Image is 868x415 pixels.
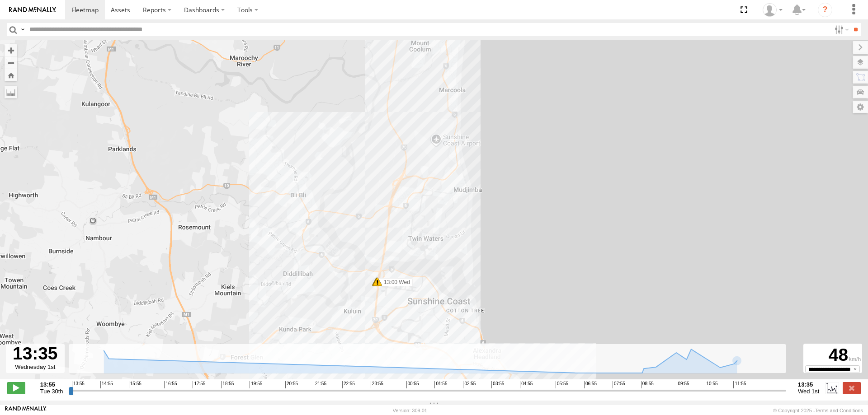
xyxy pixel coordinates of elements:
strong: 13:35 [798,381,819,388]
span: 03:55 [491,381,504,388]
span: 11:55 [733,381,746,388]
a: Terms and Conditions [815,408,863,413]
span: 00:55 [406,381,419,388]
label: Measure [5,86,17,98]
span: 10:55 [705,381,717,388]
span: 01:55 [434,381,447,388]
span: 14:55 [100,381,113,388]
label: Map Settings [853,101,868,113]
div: Version: 309.01 [393,408,427,413]
span: 02:55 [463,381,476,388]
span: 22:55 [342,381,355,388]
label: Search Filter Options [831,23,850,36]
span: 04:55 [520,381,533,388]
span: 09:55 [677,381,689,388]
span: 17:55 [193,381,205,388]
span: 18:55 [221,381,234,388]
label: Close [843,382,861,394]
span: 23:55 [371,381,383,388]
span: 15:55 [129,381,142,388]
div: 48 [805,345,861,365]
div: © Copyright 2025 - [773,408,863,413]
i: ? [818,3,832,17]
a: Visit our Website [5,406,47,415]
div: Laura Van Bruggen [759,3,786,17]
span: 21:55 [314,381,326,388]
span: 20:55 [285,381,298,388]
span: 06:55 [584,381,597,388]
span: 13:55 [72,381,85,388]
span: 19:55 [250,381,262,388]
label: Search Query [19,23,26,36]
span: 16:55 [164,381,177,388]
label: 13:00 Wed [377,278,413,286]
span: Wed 1st Oct 2025 [798,388,819,395]
strong: 13:55 [40,381,63,388]
span: 07:55 [613,381,625,388]
button: Zoom in [5,44,17,56]
img: rand-logo.svg [9,7,56,13]
button: Zoom Home [5,69,17,81]
button: Zoom out [5,56,17,69]
span: 05:55 [556,381,568,388]
label: Play/Stop [7,382,25,394]
span: 08:55 [641,381,654,388]
span: Tue 30th Sep 2025 [40,388,63,395]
